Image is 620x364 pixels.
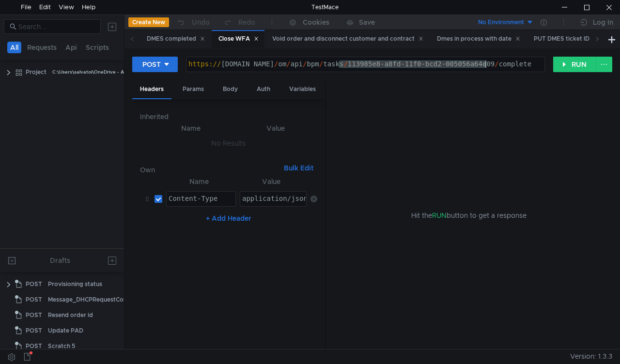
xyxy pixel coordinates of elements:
span: POST [26,339,42,353]
th: Name [148,122,234,134]
th: Name [162,176,236,187]
button: Scripts [83,42,112,53]
span: POST [26,323,42,338]
span: Version: 1.3.3 [570,349,612,364]
div: Provisioning status [48,277,102,291]
div: Dmes in process with date [437,34,520,44]
div: Scratch 5 [48,339,75,353]
button: No Environment [466,15,534,30]
span: POST [26,277,42,291]
button: Requests [24,42,60,53]
button: Undo [169,15,217,30]
div: Save [359,19,375,26]
th: Value [236,176,307,187]
button: Redo [217,15,262,30]
div: Variables [281,80,324,98]
div: Resend order id [48,308,93,322]
div: Project [26,65,46,79]
th: Value [234,122,317,134]
h6: Inherited [140,111,317,122]
div: Body [215,80,246,98]
div: Params [175,80,212,98]
button: Bulk Edit [280,162,317,174]
button: Api [62,42,80,53]
div: Void order and disconnect customer and contract [272,34,423,44]
nz-embed-empty: No Results [211,139,246,148]
div: Cookies [303,16,329,28]
div: Drafts [50,255,70,266]
h6: Own [140,164,280,176]
div: Update PAD [48,323,83,338]
div: Headers [132,80,171,99]
div: Message_DHCPRequestCompleted [48,292,147,307]
button: RUN [553,57,596,72]
div: POST [142,59,161,70]
button: Create New [128,17,169,27]
div: PUT DMES ticket ID [534,34,598,44]
div: No Environment [478,18,524,27]
div: Redo [238,16,255,28]
button: POST [132,57,178,72]
span: POST [26,308,42,322]
button: + Add Header [202,212,255,224]
span: Hit the button to get a response [411,210,527,221]
div: C:\Users\salvatoi\OneDrive - AMDOCS\Backup Folders\Documents\testmace\Project [52,65,248,79]
div: Close WFA [218,34,259,44]
div: DMES completed [147,34,205,44]
button: All [7,42,21,53]
input: Search... [18,21,95,32]
span: RUN [432,211,447,220]
span: POST [26,292,42,307]
div: Auth [249,80,278,98]
div: Undo [192,16,210,28]
div: Log In [593,16,613,28]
